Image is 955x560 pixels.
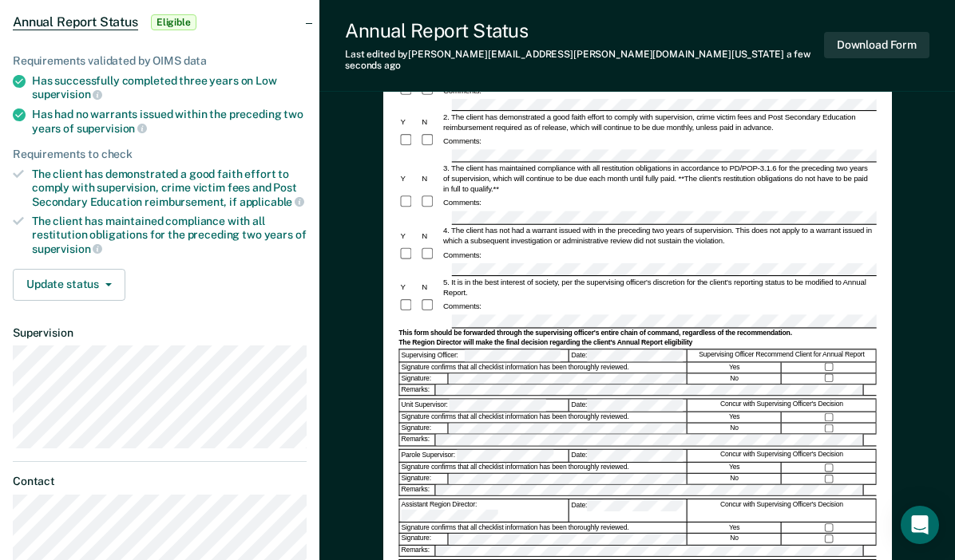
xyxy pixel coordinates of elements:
div: Comments: [442,301,483,311]
div: Signature confirms that all checklist information has been thoroughly reviewed. [399,412,687,422]
div: Unit Supervisor: [399,399,569,411]
div: Signature: [399,373,448,383]
div: Remarks: [399,545,436,555]
div: Comments: [442,250,483,260]
div: Date: [569,449,687,461]
div: Concur with Supervising Officer's Decision [688,499,876,522]
div: N [420,117,442,128]
div: Signature confirms that all checklist information has been thoroughly reviewed. [399,523,687,533]
div: Y [398,117,420,128]
div: Supervising Officer: [399,349,569,361]
div: 5. It is in the best interest of society, per the supervising officer's discretion for the client... [442,277,877,298]
div: 2. The client has demonstrated a good faith effort to comply with supervision, crime victim fees ... [442,112,877,132]
dt: Supervision [13,326,307,340]
span: Eligible [151,14,196,30]
div: Has successfully completed three years on Low [32,74,307,101]
div: Concur with Supervising Officer's Decision [688,399,876,411]
div: Signature: [399,534,448,544]
div: N [420,231,442,241]
div: Signature confirms that all checklist information has been thoroughly reviewed. [399,462,687,472]
div: Remarks: [399,484,436,495]
span: supervision [77,122,147,135]
div: Assistant Region Director: [399,499,569,522]
div: The Region Director will make the final decision regarding the client's Annual Report eligibility [398,338,876,347]
button: Download Form [824,32,929,58]
div: Signature confirms that all checklist information has been thoroughly reviewed. [399,362,687,373]
div: Date: [569,349,687,361]
div: Open Intercom Messenger [901,506,939,544]
div: Has had no warrants issued within the preceding two years of [32,108,307,135]
div: The client has demonstrated a good faith effort to comply with supervision, crime victim fees and... [32,168,307,208]
span: supervision [32,88,102,101]
div: Yes [688,412,782,422]
div: Signature: [399,423,448,433]
div: Annual Report Status [345,19,824,42]
div: Comments: [442,197,483,207]
span: a few seconds ago [345,49,810,71]
div: 3. The client has maintained compliance with all restitution obligations in accordance to PD/POP-... [442,163,877,194]
span: Annual Report Status [13,14,138,30]
div: The client has maintained compliance with all restitution obligations for the preceding two years of [32,215,307,255]
div: Y [398,231,420,241]
div: Requirements validated by OIMS data [13,54,307,68]
div: Supervising Officer Recommend Client for Annual Report [688,349,876,361]
div: No [688,473,782,483]
span: applicable [240,195,304,208]
dt: Contact [13,475,307,488]
div: 4. The client has not had a warrant issued with in the preceding two years of supervision. This d... [442,225,877,246]
div: Date: [569,399,687,411]
div: No [688,373,782,383]
div: Y [398,282,420,292]
div: Yes [688,462,782,472]
div: N [420,282,442,292]
div: Requirements to check [13,148,307,161]
div: Concur with Supervising Officer's Decision [688,449,876,461]
div: No [688,423,782,433]
div: No [688,534,782,544]
div: N [420,173,442,183]
div: Remarks: [399,435,436,445]
div: Yes [688,523,782,533]
div: Comments: [442,85,483,95]
button: Update status [13,269,125,301]
div: Remarks: [399,385,436,395]
div: This form should be forwarded through the supervising officer's entire chain of command, regardle... [398,329,876,337]
div: Date: [569,499,687,522]
span: supervision [32,243,102,255]
div: Yes [688,362,782,373]
div: Last edited by [PERSON_NAME][EMAIL_ADDRESS][PERSON_NAME][DOMAIN_NAME][US_STATE] [345,49,824,72]
div: Comments: [442,136,483,146]
div: Signature: [399,473,448,483]
div: Y [398,173,420,183]
div: Parole Supervisor: [399,449,569,461]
